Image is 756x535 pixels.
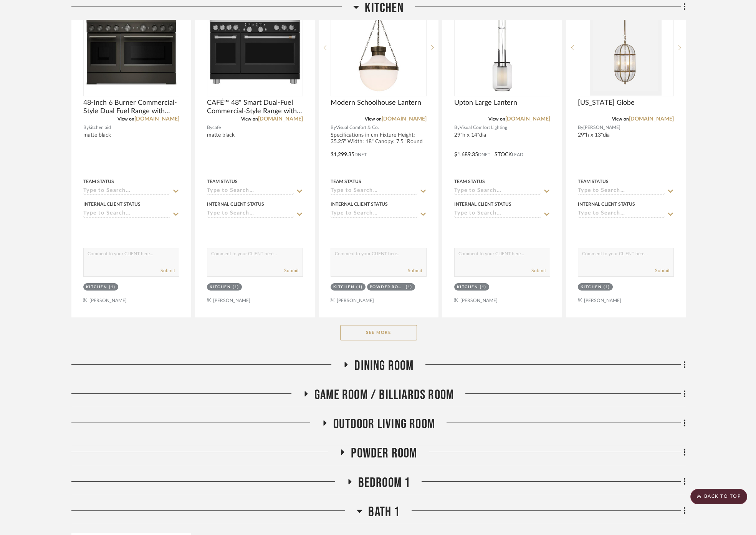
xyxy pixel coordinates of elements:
span: [US_STATE] Globe [578,99,635,107]
div: Kitchen [457,284,478,290]
a: [DOMAIN_NAME] [382,116,427,122]
div: Kitchen [86,284,108,290]
button: Submit [408,267,422,274]
button: Submit [284,267,299,274]
input: Type to Search… [331,210,417,218]
div: (1) [233,284,239,290]
span: Bath 1 [368,504,400,520]
span: Visual Comfort & Co. [336,124,379,131]
input: Type to Search… [207,188,294,195]
img: Modern Schoolhouse Lantern [331,0,426,95]
div: (1) [480,284,486,290]
div: Internal Client Status [83,201,141,208]
div: Powder Room [370,284,404,290]
span: cafe [212,124,221,131]
input: Type to Search… [578,188,665,195]
span: CAFÉ™ 48" Smart Dual-Fuel Commercial-Style Range with 6 Burners and Griddle (Natural Gas) [207,99,303,116]
span: By [331,124,336,131]
div: Kitchen [333,284,355,290]
span: View on [241,117,258,121]
div: Team Status [578,178,609,185]
input: Type to Search… [83,210,170,218]
span: View on [365,117,382,121]
div: (1) [356,284,363,290]
a: [DOMAIN_NAME] [629,116,674,122]
button: Submit [160,267,175,274]
div: Team Status [331,178,361,185]
span: Dining Room [354,358,414,374]
a: [DOMAIN_NAME] [134,116,179,122]
span: Visual Comfort Lighting [460,124,507,131]
span: Bedroom 1 [358,475,410,491]
span: View on [612,117,629,121]
span: Upton Large Lantern [454,99,517,107]
span: Outdoor living room [333,416,435,433]
img: 48-Inch 6 Burner Commercial-Style Dual Fuel Range with Griddle [84,0,179,95]
div: Internal Client Status [207,201,264,208]
div: (1) [604,284,610,290]
input: Type to Search… [207,210,294,218]
a: [DOMAIN_NAME] [258,116,303,122]
span: View on [488,117,505,121]
span: By [207,124,212,131]
div: Kitchen [581,284,602,290]
div: Team Status [207,178,238,185]
button: See More [340,325,417,340]
a: [DOMAIN_NAME] [505,116,550,122]
input: Type to Search… [454,188,541,195]
img: CAFÉ™ 48" Smart Dual-Fuel Commercial-Style Range with 6 Burners and Griddle (Natural Gas) [208,0,302,95]
span: Powder Room [351,445,417,462]
span: 48-Inch 6 Burner Commercial-Style Dual Fuel Range with Griddle [83,99,179,116]
span: View on [117,117,134,121]
input: Type to Search… [454,210,541,218]
div: Internal Client Status [578,201,635,208]
span: By [454,124,460,131]
button: Submit [531,267,546,274]
div: Internal Client Status [454,201,511,208]
span: By [83,124,89,131]
scroll-to-top-button: BACK TO TOP [690,489,747,504]
div: Team Status [83,178,114,185]
input: Type to Search… [83,188,170,195]
div: Kitchen [210,284,231,290]
input: Type to Search… [578,210,665,218]
span: Modern Schoolhouse Lantern [331,99,421,107]
img: Upton Large Lantern [455,0,549,95]
div: (1) [109,284,116,290]
span: By [578,124,583,131]
div: Internal Client Status [331,201,388,208]
span: kitchen aid [89,124,111,131]
input: Type to Search… [331,188,417,195]
span: Game Room / Billiards Room [314,387,454,403]
div: Team Status [454,178,485,185]
button: Submit [655,267,670,274]
span: [PERSON_NAME] [583,124,620,131]
div: (1) [406,284,412,290]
